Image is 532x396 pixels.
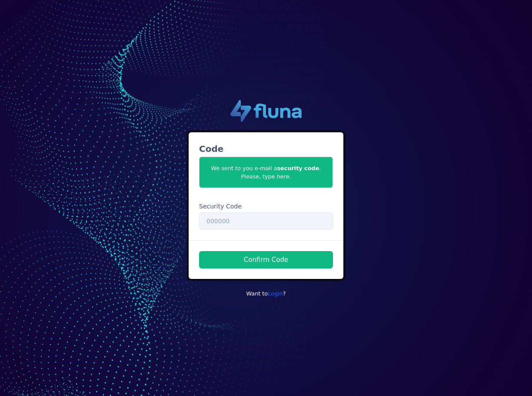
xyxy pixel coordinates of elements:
input: 000000 [199,212,333,230]
p: Want to ? [189,289,343,298]
label: Security Code [199,202,242,211]
h3: Code [199,143,333,155]
button: Confirm Code [199,251,333,268]
span: We sent to you e-mail a . Please, type here. [199,157,333,188]
b: security code [277,165,319,171]
a: Login [268,290,283,297]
